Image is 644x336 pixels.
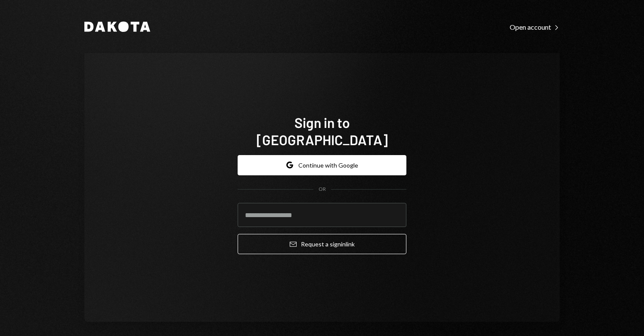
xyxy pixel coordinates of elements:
button: Request a signinlink [238,234,406,254]
button: Continue with Google [238,155,406,175]
a: Open account [510,22,560,31]
div: OR [319,186,326,193]
div: Open account [510,23,560,31]
h1: Sign in to [GEOGRAPHIC_DATA] [238,114,406,148]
